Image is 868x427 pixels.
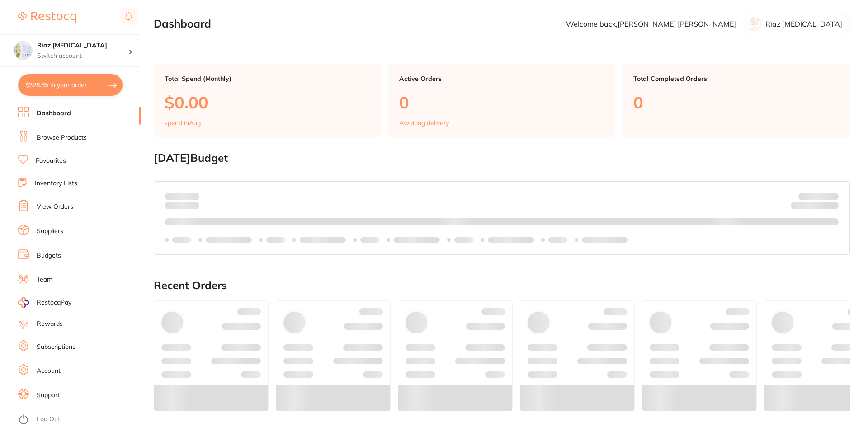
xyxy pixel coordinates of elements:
p: Labels extended [488,236,534,244]
p: Switch account [37,52,128,61]
a: Support [37,391,60,400]
h2: Recent Orders [154,279,850,292]
a: Inventory Lists [35,179,77,188]
button: $328.85 in your order [18,74,123,96]
a: Active Orders0Awaiting delivery [388,64,616,137]
a: Restocq Logo [18,7,76,28]
a: Browse Products [37,133,87,142]
p: Labels extended [300,236,346,244]
p: Labels [266,236,285,244]
p: Labels extended [394,236,440,244]
p: month [165,200,199,211]
p: Labels [548,236,567,244]
img: RestocqPay [18,297,29,308]
button: Log Out [18,413,138,427]
p: Labels extended [582,236,628,244]
a: Account [37,366,61,375]
a: Total Spend (Monthly)$0.00spend inAug [154,64,381,137]
a: RestocqPay [18,297,71,308]
span: RestocqPay [37,298,71,307]
p: Awaiting delivery [399,119,449,127]
p: Total Spend (Monthly) [165,75,370,82]
img: Riaz Dental Surgery [14,42,32,60]
a: Favourites [36,156,66,165]
h2: Dashboard [154,18,211,30]
a: Rewards [37,319,63,328]
a: Total Completed Orders0 [623,64,850,137]
p: Welcome back, [PERSON_NAME] [PERSON_NAME] [566,20,736,28]
p: spend in Aug [165,119,201,127]
strong: $NaN [821,192,839,200]
a: Log Out [37,415,60,424]
p: Active Orders [399,75,605,82]
p: Labels [454,236,473,244]
p: Labels extended [206,236,252,244]
a: Dashboard [37,109,71,118]
p: Riaz [MEDICAL_DATA] [765,20,842,28]
strong: $0.00 [823,203,839,211]
p: Total Completed Orders [633,75,839,82]
a: Subscriptions [37,343,75,352]
p: Budget: [798,192,839,200]
a: Suppliers [37,227,63,236]
a: View Orders [37,202,73,211]
p: $0.00 [165,93,370,112]
p: Remaining: [791,200,839,211]
a: Team [37,275,52,284]
a: Budgets [37,251,61,260]
p: 0 [399,93,605,112]
p: 0 [633,93,839,112]
p: Labels [172,236,191,244]
p: Spent: [165,192,199,200]
strong: $0.00 [184,192,199,200]
img: Restocq Logo [18,12,76,23]
h2: [DATE] Budget [154,152,850,164]
h4: Riaz Dental Surgery [37,41,128,50]
p: Labels [360,236,379,244]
